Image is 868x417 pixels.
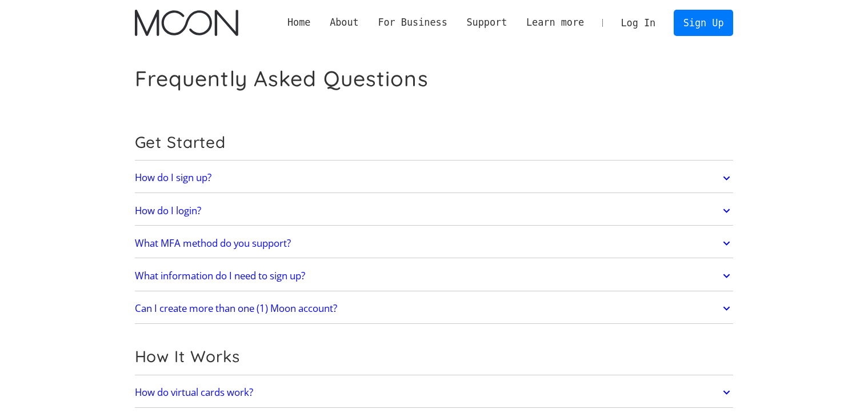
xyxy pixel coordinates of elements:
[526,15,584,30] div: Learn more
[135,133,734,152] h2: Get Started
[369,15,457,30] div: For Business
[135,296,734,320] a: Can I create more than one (1) Moon account?
[135,10,238,36] img: Moon Logo
[135,172,211,183] h2: How do I sign up?
[278,15,320,30] a: Home
[135,166,734,190] a: How do I sign up?
[320,15,368,30] div: About
[135,66,429,91] h1: Frequently Asked Questions
[135,10,238,36] a: home
[457,15,517,30] div: Support
[135,264,734,288] a: What information do I need to sign up?
[330,15,359,30] div: About
[378,15,447,30] div: For Business
[135,270,305,282] h2: What information do I need to sign up?
[135,205,201,216] h2: How do I login?
[135,231,734,255] a: What MFA method do you support?
[135,199,734,223] a: How do I login?
[135,380,734,404] a: How do virtual cards work?
[466,15,507,30] div: Support
[135,347,734,366] h2: How It Works
[611,10,665,35] a: Log In
[674,10,733,35] a: Sign Up
[135,238,291,249] h2: What MFA method do you support?
[517,15,594,30] div: Learn more
[135,303,337,314] h2: Can I create more than one (1) Moon account?
[135,387,253,398] h2: How do virtual cards work?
